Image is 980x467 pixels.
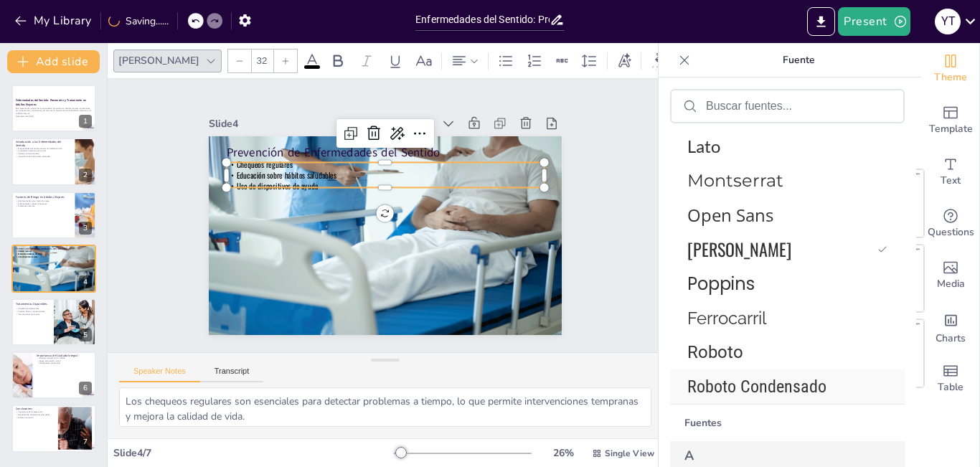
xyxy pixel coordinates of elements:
[11,85,96,132] div: 1
[79,115,92,128] div: 1
[11,298,96,346] div: 5
[938,379,963,395] span: Table
[922,95,979,146] div: Add ready made slides
[687,308,882,329] span: Ferrocarril
[18,255,37,258] span: Uso de dispositivos de ayuda
[16,155,71,158] p: Importancia del tratamiento adecuado
[934,70,967,85] span: Theme
[922,353,979,405] div: Add a table
[259,123,338,166] span: Uso de dispositivos de ayuda
[200,367,264,382] button: Transcript
[16,416,54,419] p: Esfuerzo conjunto
[16,205,71,208] p: Ambientes adversos
[16,310,50,313] p: Terapias físicas y ocupacionales
[79,435,92,448] div: 7
[922,146,979,198] div: Add text boxes
[922,301,979,353] div: Add charts and graphs
[16,414,54,417] p: Necesidad de tratamientos adecuados
[37,362,92,365] p: Colaboración profesional
[16,98,86,106] strong: Enfermedades del Sentido: Prevención y Tratamiento en Adultos Mayores
[79,169,92,181] div: 2
[37,354,92,358] p: Importancia del Cuidado Integral
[687,342,882,362] span: Roboto
[922,198,979,250] div: Get real-time input from your audience
[650,53,672,68] div: Background color
[687,271,882,296] span: Poppins
[16,407,54,411] p: Conclusiones
[263,113,359,164] span: Educación sobre hábitos saludables
[687,203,882,227] span: Open Sans
[11,245,96,292] div: 4
[605,448,654,459] span: Single View
[268,103,324,136] span: Chequeos regulares
[16,107,92,115] p: Esta presentación aborda las enfermedades del sentido en adultos mayores, enfocándose en su preve...
[783,53,815,67] font: Fuente
[928,225,974,240] span: Questions
[687,136,882,156] span: Lato
[11,192,96,239] div: 3
[936,331,966,346] span: Charts
[687,272,755,296] font: Poppins
[16,147,71,150] p: Enfermedades del sentido afectan la calidad de vida
[16,115,92,118] p: Generated with [URL]
[687,236,791,262] font: [PERSON_NAME]
[16,307,50,310] p: Variedad de tratamientos
[687,377,882,397] span: Roboto Condensado
[16,247,92,251] p: Prevención de Enfermedades del Sentido
[807,7,835,36] button: Export to PowerPoint
[687,236,872,262] span: Oswald
[838,7,910,36] button: Present
[415,9,550,30] input: Insert title
[706,100,892,113] input: Buscar fuentes...
[119,367,200,382] button: Speaker Notes
[259,53,446,146] div: Slide 4
[119,387,651,427] textarea: Los chequeos regulares son esenciales para detectar problemas a tiempo, lo que permite intervenci...
[687,170,882,191] span: Montserrat
[935,7,961,36] button: y t
[11,405,96,452] div: 7
[684,416,722,430] font: Fuentes
[18,253,42,255] span: Educación sobre hábitos saludables
[546,446,580,460] div: 26 %
[113,446,394,460] div: Slide 4 / 7
[79,222,92,235] div: 3
[16,202,71,205] p: Enfermedades crónicas influyentes
[108,14,169,28] div: Saving......
[37,359,92,362] p: Apoyo emocional y social
[11,9,98,32] button: My Library
[687,308,767,329] font: Ferrocarril
[687,377,826,397] font: Roboto Condensado
[18,250,32,253] span: Chequeos regulares
[79,275,92,288] div: 4
[687,136,720,156] font: Lato
[11,352,96,399] div: 6
[687,203,773,227] font: Open Sans
[16,149,71,152] p: La detección temprana es crucial
[613,49,635,72] div: Text effects
[687,342,743,362] font: Roboto
[937,276,965,292] span: Media
[16,152,71,155] p: Impacto en la autonomía
[116,51,202,70] div: [PERSON_NAME]
[922,43,979,95] div: Change the overall theme
[11,138,96,185] div: 2
[37,357,92,359] p: Enfoque integral en el cuidado
[16,411,54,414] p: Importancia de la prevención
[16,313,50,316] p: Intervenciones quirúrgicas
[687,170,783,191] font: Montserrat
[79,382,92,395] div: 6
[941,173,961,189] span: Text
[16,301,50,306] p: Tratamientos Disponibles
[929,121,973,137] span: Template
[16,195,71,199] p: Factores de Riesgo en Adultos Mayores
[262,86,559,230] p: Prevención de Enfermedades del Sentido
[935,9,961,34] div: y t
[16,199,71,202] p: Edad avanzada como factor de riesgo
[79,329,92,341] div: 5
[684,447,694,464] font: A
[922,250,979,301] div: Add images, graphics, shapes or video
[16,139,71,147] p: Introducción a las Enfermedades del Sentido
[7,50,100,73] button: Add slide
